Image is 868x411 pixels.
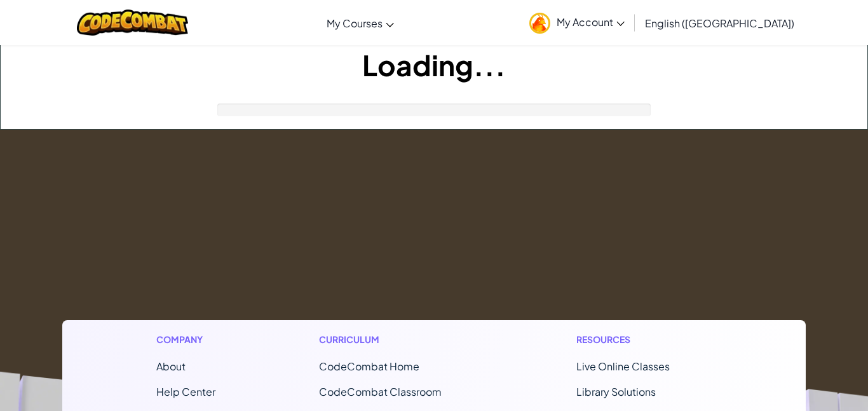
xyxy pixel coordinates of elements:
[319,360,419,373] span: CodeCombat Home
[645,17,794,30] span: English ([GEOGRAPHIC_DATA])
[576,385,656,398] a: Library Solutions
[319,385,442,398] a: CodeCombat Classroom
[557,15,625,29] span: My Account
[576,333,712,346] h1: Resources
[576,360,670,373] a: Live Online Classes
[1,45,867,84] h1: Loading...
[639,6,801,40] a: English ([GEOGRAPHIC_DATA])
[320,6,400,40] a: My Courses
[77,10,188,36] img: CodeCombat logo
[156,360,186,373] a: About
[319,333,473,346] h1: Curriculum
[529,13,550,34] img: avatar
[156,333,215,346] h1: Company
[156,385,215,398] a: Help Center
[523,3,631,43] a: My Account
[327,17,383,30] span: My Courses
